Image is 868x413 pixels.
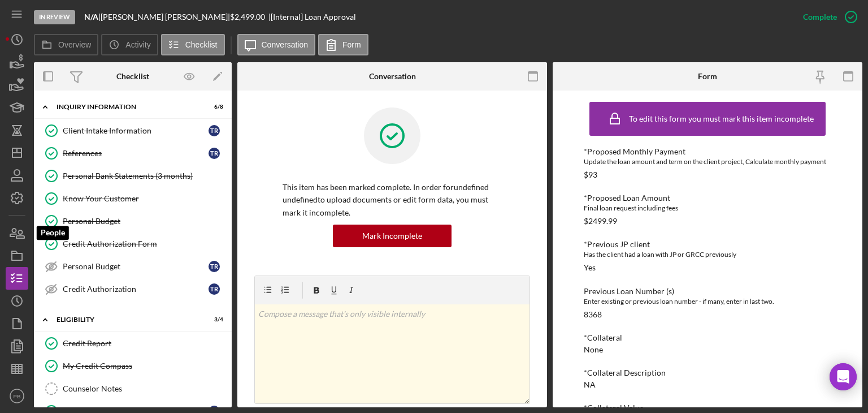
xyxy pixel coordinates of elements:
div: $2499.99 [584,217,617,226]
label: Activity [125,40,150,49]
div: My Credit Compass [63,362,225,371]
a: Client Intake Informationtr [40,119,226,142]
div: $2,499.00 [230,12,268,21]
div: *Collateral Description [584,368,831,377]
div: Mark Incomplete [362,225,422,247]
div: To edit this form you must mark this item incomplete [629,114,814,123]
div: Credit Authorization [63,285,209,294]
label: Overview [58,40,91,49]
div: Complete [803,6,837,28]
button: Complete [792,6,862,28]
div: 6 / 8 [203,104,223,110]
div: 8368 [584,310,602,319]
label: Checklist [185,40,218,49]
label: Conversation [262,40,309,49]
a: Personal Budget [40,210,226,233]
div: *Previous JP client [584,240,831,249]
a: Credit Authorization Form [40,233,226,255]
a: Credit Report [40,332,226,355]
div: In Review [34,10,75,24]
div: Update the loan amount and term on the client project, Calculate monthly payment [584,156,831,167]
div: Inquiry Information [57,104,195,110]
button: Form [318,34,368,55]
div: Eligibility [57,316,195,323]
div: | [84,12,101,21]
div: Counselor Notes [63,384,225,393]
button: Mark Incomplete [333,225,452,247]
a: Referencestr [40,142,226,165]
a: My Credit Compass [40,355,226,377]
div: t r [209,261,220,272]
div: Has the client had a loan with JP or GRCC previously [584,249,831,260]
a: Credit Authorizationtr [40,278,226,300]
div: t r [209,148,220,159]
button: Conversation [237,34,316,55]
div: Open Intercom Messenger [830,363,857,390]
button: Activity [101,34,158,55]
div: *Collateral [584,333,831,342]
a: Know Your Customer [40,187,226,210]
b: N/A [84,12,98,21]
div: $93 [584,170,597,179]
div: *Collateral Value [584,403,831,412]
div: t r [209,283,220,295]
div: 3 / 4 [203,316,223,323]
p: This item has been marked complete. In order for undefined undefined to upload documents or edit ... [283,181,502,219]
button: Checklist [161,34,225,55]
div: Previous Loan Number (s) [584,287,831,296]
div: NA [584,380,596,389]
div: t r [209,125,220,136]
label: Form [342,40,361,49]
div: Checklist [116,72,149,81]
div: Conversation [369,72,416,81]
div: None [584,345,603,354]
div: Credit Report [63,339,225,348]
div: Form [698,72,717,81]
div: Personal Budget [63,262,209,271]
button: PB [6,385,28,407]
button: Overview [34,34,98,55]
div: *Proposed Monthly Payment [584,147,831,156]
div: Final loan request including fees [584,203,831,214]
text: PB [14,393,21,399]
a: Personal Bank Statements (3 months) [40,165,226,187]
a: Counselor Notes [40,377,226,400]
div: | [Internal] Loan Approval [268,12,356,21]
div: Know Your Customer [63,194,225,203]
a: Personal Budgettr [40,255,226,278]
div: Personal Bank Statements (3 months) [63,171,225,180]
div: Personal Budget [63,217,225,226]
div: Credit Authorization Form [63,239,225,248]
div: Yes [584,263,596,272]
div: References [63,149,209,158]
div: Client Intake Information [63,126,209,135]
div: Enter existing or previous loan number - if many, enter in last two. [584,296,831,307]
div: *Proposed Loan Amount [584,193,831,203]
div: [PERSON_NAME] [PERSON_NAME] | [101,12,230,21]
